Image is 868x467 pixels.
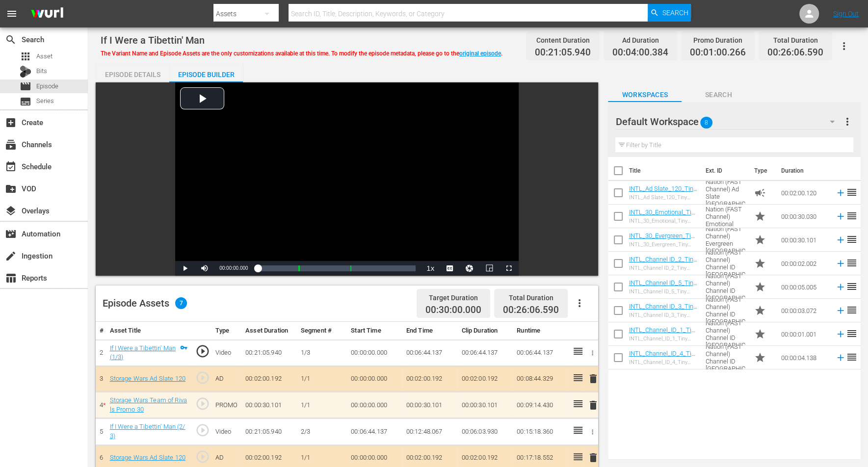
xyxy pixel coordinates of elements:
span: Series [20,96,31,107]
span: Promo [754,258,766,269]
button: Episode Builder [169,63,243,82]
td: Video [211,339,241,366]
svg: Add to Episode [835,258,846,269]
a: INTL_Channel ID_3_Tiny House Nation [629,303,697,317]
a: INTL_Channel ID_2_Tiny House Nation [629,256,697,270]
a: INTL_Channel ID_5_Tiny House Nation [629,279,697,294]
th: # [96,322,105,340]
svg: Add to Episode [835,282,846,292]
a: If I Were a Tibettin' Man (2/3) [109,423,185,440]
span: Search [682,89,755,101]
span: Promo [754,234,766,246]
a: INTL_30_Emotional_Tiny House Nation_Promo [629,208,697,223]
svg: Add to Episode [835,211,846,222]
span: Search [662,4,688,22]
span: Promo [754,210,766,222]
div: INTL_Channel ID_3_Tiny House Nation [629,312,697,318]
td: 00:00:30.030 [777,205,831,228]
span: Search [5,34,17,46]
button: more_vert [842,110,853,133]
button: Episode Details [96,63,169,82]
span: Asset [20,51,31,62]
td: Tiny House Nation (FAST Channel) Channel ID [GEOGRAPHIC_DATA] [702,346,750,369]
a: INTL_Ad Slate_120_Tiny House Nation [629,185,697,200]
div: Content Duration [535,33,591,47]
td: 2/3 [297,418,347,445]
span: 00:01:00.266 [690,47,746,58]
td: 00:02:00.192 [402,366,458,392]
div: Target Duration [425,291,481,305]
button: Captions [440,261,460,276]
span: Automation [5,228,17,240]
td: 00:00:30.101 [402,392,458,418]
td: 00:06:44.137 [347,418,402,445]
td: Tiny House Nation (FAST Channel) Channel ID [GEOGRAPHIC_DATA] [702,252,750,275]
span: Promo [754,305,766,316]
a: Storage Wars Ad Slate 120 [109,375,185,382]
span: Create [5,117,17,129]
td: 00:02:00.120 [777,181,831,205]
td: 00:21:05.940 [241,418,297,445]
span: play_circle_outline [195,449,210,464]
td: Video [211,418,241,445]
td: 00:06:03.930 [457,418,513,445]
td: PROMO [211,392,241,418]
span: play_circle_outline [195,370,210,385]
button: Playback Rate [421,261,440,276]
a: If I Were a Tibettin' Man (1/3) [109,344,175,361]
td: 00:00:00.000 [347,366,402,392]
div: Video Player [175,82,519,276]
th: Start Time [347,322,402,340]
img: ans4CAIJ8jUAAAAAAAAAAAAAAAAAAAAAAAAgQb4GAAAAAAAAAAAAAAAAAAAAAAAAJMjXAAAAAAAAAAAAAAAAAAAAAAAAgAT5G... [24,2,71,26]
span: reorder [846,186,858,198]
div: Episode Details [96,63,169,86]
div: Progress Bar [258,265,416,271]
td: 00:09:14.430 [513,392,568,418]
span: play_circle_outline [195,423,210,438]
span: 8 [701,112,713,133]
button: Play [175,261,195,276]
span: Workspaces [608,89,682,101]
td: Tiny House Nation (FAST Channel) Evergreen [GEOGRAPHIC_DATA] [702,228,750,252]
button: Mute [195,261,214,276]
span: reorder [846,328,858,339]
td: 1/1 [297,366,347,392]
div: Episode Builder [169,63,243,86]
td: 00:00:30.101 [241,392,297,418]
div: Total Duration [767,33,823,47]
div: INTL_30_Evergreen_Tiny House Nation_Promo [629,241,697,248]
span: Overlays [5,205,17,217]
span: If I Were a Tibettin' Man [101,34,205,46]
td: 4 [96,392,105,418]
button: Search [648,4,691,22]
a: INTL_Channel_ID_1_Tiny House Nation [629,326,697,341]
button: delete [587,372,599,386]
th: Asset Title [105,322,191,340]
td: 00:02:00.192 [457,366,513,392]
td: 00:06:44.137 [402,339,458,366]
svg: Add to Episode [835,329,846,339]
a: INTL_30_Evergreen_Tiny House Nation_Promo [629,232,697,247]
td: 3 [96,366,105,392]
span: play_circle_outline [195,344,210,359]
td: 00:00:30.101 [777,228,831,252]
td: 00:00:30.101 [457,392,513,418]
div: INTL_Channel ID_2_Tiny House Nation [629,265,697,271]
th: Type [748,157,775,184]
span: delete [587,373,599,385]
span: 00:21:05.940 [535,47,591,58]
span: Episode [20,80,31,92]
div: INTL_Ad Slate_120_Tiny House Nation [629,194,697,201]
span: reorder [846,304,858,316]
button: Jump To Time [460,261,479,276]
svg: Add to Episode [835,352,846,363]
button: Fullscreen [499,261,519,276]
a: original episode [459,50,501,57]
td: 00:00:04.138 [777,346,831,369]
td: 00:06:44.137 [457,339,513,366]
td: 00:00:00.000 [347,392,402,418]
th: Ext. ID [700,157,748,184]
span: delete [587,399,599,411]
td: 00:12:48.067 [402,418,458,445]
a: Sign Out [833,10,859,18]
